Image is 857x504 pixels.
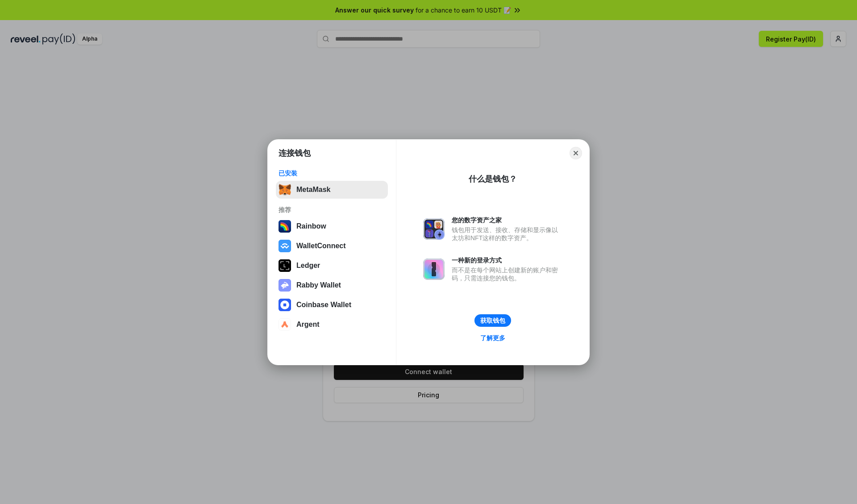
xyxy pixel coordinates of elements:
[480,317,505,325] div: 获取钱包
[279,183,291,196] img: svg+xml,%3Csvg%20fill%3D%22none%22%20height%3D%2233%22%20viewBox%3D%220%200%2035%2033%22%20width%...
[296,222,326,230] div: Rainbow
[452,216,562,224] div: 您的数字资产之家
[296,186,330,194] div: MetaMask
[296,262,320,270] div: Ledger
[296,242,346,250] div: WalletConnect
[276,237,388,255] button: WalletConnect
[296,281,341,289] div: Rabby Wallet
[276,276,388,294] button: Rabby Wallet
[279,169,385,177] div: 已安装
[276,296,388,314] button: Coinbase Wallet
[279,318,291,331] img: svg+xml,%3Csvg%20width%3D%2228%22%20height%3D%2228%22%20viewBox%3D%220%200%2028%2028%22%20fill%3D...
[296,301,351,309] div: Coinbase Wallet
[279,299,291,311] img: svg+xml,%3Csvg%20width%3D%2228%22%20height%3D%2228%22%20viewBox%3D%220%200%2028%2028%22%20fill%3D...
[279,220,291,233] img: svg+xml,%3Csvg%20width%3D%22120%22%20height%3D%22120%22%20viewBox%3D%220%200%20120%20120%22%20fil...
[279,259,291,272] img: svg+xml,%3Csvg%20xmlns%3D%22http%3A%2F%2Fwww.w3.org%2F2000%2Fsvg%22%20width%3D%2228%22%20height%3...
[452,226,562,242] div: 钱包用于发送、接收、存储和显示像以太坊和NFT这样的数字资产。
[469,174,517,184] div: 什么是钱包？
[279,279,291,292] img: svg+xml,%3Csvg%20xmlns%3D%22http%3A%2F%2Fwww.w3.org%2F2000%2Fsvg%22%20fill%3D%22none%22%20viewBox...
[423,218,445,240] img: svg+xml,%3Csvg%20xmlns%3D%22http%3A%2F%2Fwww.w3.org%2F2000%2Fsvg%22%20fill%3D%22none%22%20viewBox...
[475,332,511,344] a: 了解更多
[452,266,562,282] div: 而不是在每个网站上创建新的账户和密码，只需连接您的钱包。
[452,256,562,264] div: 一种新的登录方式
[276,316,388,333] button: Argent
[480,334,505,342] div: 了解更多
[279,148,311,158] h1: 连接钱包
[276,181,388,199] button: MetaMask
[570,147,582,159] button: Close
[474,314,511,327] button: 获取钱包
[276,217,388,235] button: Rainbow
[423,258,445,280] img: svg+xml,%3Csvg%20xmlns%3D%22http%3A%2F%2Fwww.w3.org%2F2000%2Fsvg%22%20fill%3D%22none%22%20viewBox...
[279,206,385,214] div: 推荐
[276,257,388,275] button: Ledger
[279,240,291,252] img: svg+xml,%3Csvg%20width%3D%2228%22%20height%3D%2228%22%20viewBox%3D%220%200%2028%2028%22%20fill%3D...
[296,321,320,329] div: Argent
